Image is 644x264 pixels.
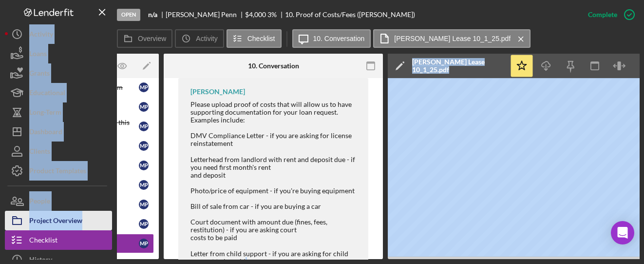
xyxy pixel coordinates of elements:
[29,83,65,105] div: Educational
[267,11,277,19] div: 3 %
[588,5,617,24] div: Complete
[29,211,82,233] div: Project Overview
[5,102,112,122] button: Long-Term
[227,29,282,48] button: Checklist
[139,161,149,170] div: M P
[247,35,275,42] label: Checklist
[5,230,112,250] button: Checklist
[29,63,50,85] div: Grants
[29,122,62,144] div: Dashboard
[139,239,149,248] div: M P
[5,24,112,44] button: Activity
[190,88,245,96] div: [PERSON_NAME]
[29,44,47,66] div: Loans
[196,35,217,42] label: Activity
[139,102,149,112] div: M P
[5,161,112,181] button: Product Templates
[5,44,112,63] button: Loans
[139,180,149,190] div: M P
[117,9,140,21] div: Open
[5,191,112,211] button: People
[394,35,511,42] label: [PERSON_NAME] Lease 10_1_25.pdf
[29,102,61,124] div: Long-Term
[117,29,172,48] button: Overview
[5,83,112,102] button: Educational
[245,10,266,19] span: $4,000
[611,221,634,244] div: Open Intercom Messenger
[578,5,639,24] button: Complete
[248,62,299,70] div: 10. Conversation
[166,11,245,19] div: [PERSON_NAME] Penn
[29,230,57,252] div: Checklist
[5,211,112,230] button: Project Overview
[412,58,505,74] div: [PERSON_NAME] Lease 10_1_25.pdf
[29,161,86,183] div: Product Templates
[292,29,371,48] button: 10. Conversation
[29,191,50,213] div: People
[139,122,149,131] div: M P
[5,63,112,83] button: Grants
[139,141,149,151] div: M P
[138,35,166,42] label: Overview
[313,35,365,42] label: 10. Conversation
[285,11,415,19] div: 10. Proof of Costs/Fees ([PERSON_NAME])
[148,11,157,19] b: n/a
[139,200,149,209] div: M P
[5,122,112,142] button: Dashboard
[175,29,224,48] button: Activity
[29,142,50,163] div: Clients
[139,219,149,229] div: M P
[5,142,112,161] button: Clients
[373,29,530,48] button: [PERSON_NAME] Lease 10_1_25.pdf
[29,24,53,46] div: Activity
[139,82,149,92] div: M P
